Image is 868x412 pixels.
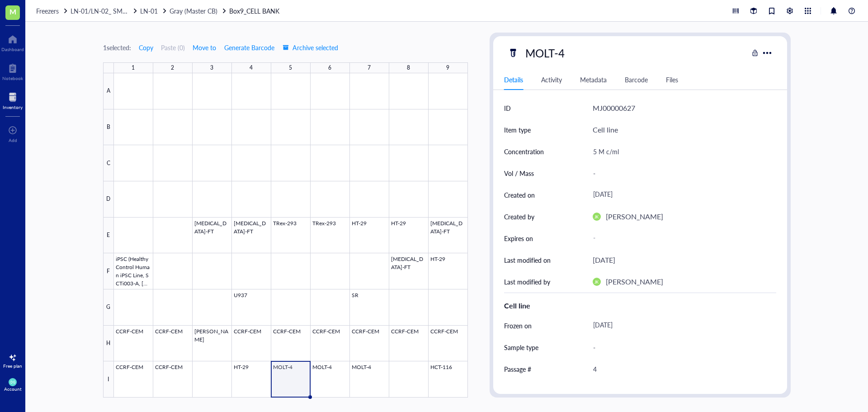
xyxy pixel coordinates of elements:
div: Metadata [580,75,607,85]
div: MOLT-4 [521,43,569,62]
div: Inventory [3,104,23,110]
a: Notebook [2,61,23,81]
div: 3 [210,62,213,74]
div: MJ00000627 [593,102,635,114]
div: 5 M c/ml [589,142,773,161]
div: G [103,289,114,326]
div: [PERSON_NAME] [606,276,663,288]
div: Notebook [2,76,23,81]
div: 7 [368,62,371,74]
div: Add [9,137,17,143]
div: A [103,73,114,109]
div: 4 [589,360,773,379]
button: Generate Barcode [224,40,275,55]
div: Concentration [504,147,544,156]
span: JK [594,214,599,219]
button: Archive selected [282,40,339,55]
span: M [9,6,16,17]
div: - [589,381,773,400]
div: I [103,361,114,398]
div: Free plan [3,363,22,369]
div: [DATE] [589,317,773,334]
div: 6 [328,62,331,74]
span: Copy [139,44,153,51]
div: F [103,253,114,289]
span: LN-01/LN-02_ SMALL/BIG STORAGE ROOM [71,6,198,15]
span: DG [10,380,15,384]
div: Vol / Mass [504,168,534,178]
div: [DATE] [593,254,615,266]
span: Archive selected [283,44,338,51]
div: Item type [504,125,531,135]
div: 2 [171,62,174,74]
div: - [589,338,773,357]
span: Move to [193,44,216,51]
a: Inventory [3,90,23,110]
div: Passage # [504,364,531,374]
span: LN-01 [140,6,158,15]
div: Cell line [593,124,618,136]
a: LN-01Gray (Master CB) [140,6,227,16]
button: Move to [192,40,217,55]
div: - [589,164,773,183]
span: Generate Barcode [224,44,274,51]
a: LN-01/LN-02_ SMALL/BIG STORAGE ROOM [71,6,138,16]
div: D [103,181,114,218]
div: Dashboard [1,47,24,52]
div: 5 [289,62,292,74]
div: H [103,326,114,362]
div: Files [666,75,678,85]
button: Paste (0) [161,40,185,55]
div: Account [4,386,22,392]
div: 1 selected: [103,43,131,52]
div: C [103,145,114,181]
div: E [103,218,114,254]
div: Expires on [504,233,533,243]
div: Barcode [625,75,648,85]
div: Last modified on [504,255,551,265]
div: B [103,109,114,146]
span: Gray (Master CB) [170,6,217,15]
div: Details [504,75,523,85]
div: Patient ID [504,386,532,396]
div: ID [504,103,511,113]
div: - [589,230,773,246]
a: Freezers [36,6,69,16]
span: Freezers [36,6,59,15]
a: Box9_CELL BANK [229,6,281,16]
div: Created by [504,212,534,222]
div: [PERSON_NAME] [606,211,663,223]
button: Copy [138,40,154,55]
a: Dashboard [1,32,24,52]
div: 8 [407,62,410,74]
span: JK [594,279,599,284]
div: [DATE] [589,187,773,203]
div: Last modified by [504,277,550,287]
div: 1 [132,62,135,74]
div: 4 [250,62,253,74]
div: Frozen on [504,321,532,331]
div: Sample type [504,342,538,352]
div: Cell line [504,300,776,311]
div: 9 [446,62,449,74]
div: Created on [504,190,535,200]
div: Activity [541,75,562,85]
